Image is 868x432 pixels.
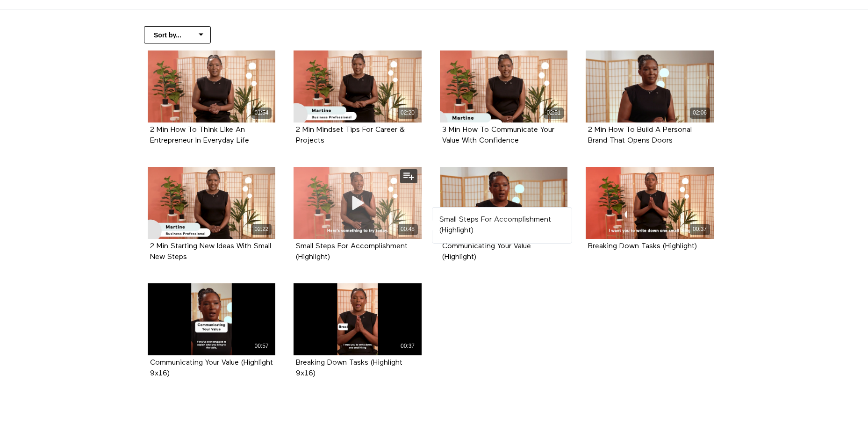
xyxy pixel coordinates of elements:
a: 2 Min Mindset Tips For Career & Projects [296,126,405,144]
div: 00:48 [398,224,418,235]
a: Breaking Down Tasks (Highlight) [588,243,697,250]
strong: Small Steps For Accomplishment (Highlight) [439,216,551,234]
a: Small Steps For Accomplishment (Highlight) [296,243,408,260]
div: 02:22 [251,224,272,235]
a: 2 Min How To Build A Personal Brand That Opens Doors 02:06 [586,50,714,122]
a: Breaking Down Tasks (Highlight 9x16) 00:37 [294,283,422,355]
a: 2 Min How To Think Like An Entrepreneur In Everyday Life 01:54 [148,50,276,122]
a: Communicating Your Value (Highlight 9x16) [150,359,273,377]
strong: Small Steps For Accomplishment (Highlight) [296,243,408,261]
div: 01:54 [251,108,272,118]
a: Communicating Your Value (Highlight) [442,243,531,260]
a: Small Steps For Accomplishment (Highlight) 00:48 [294,167,422,239]
button: Add to my list [400,169,417,183]
a: 2 Min How To Think Like An Entrepreneur In Everyday Life [150,126,249,144]
a: Communicating Your Value (Highlight 9x16) 00:57 [148,283,276,355]
a: Breaking Down Tasks (Highlight) 00:37 [586,167,714,239]
a: Breaking Down Tasks (Highlight 9x16) [296,359,402,377]
strong: 2 Min Starting New Ideas With Small New Steps [150,243,271,261]
div: 00:57 [251,341,272,352]
strong: Communicating Your Value (Highlight 9x16) [150,359,273,377]
div: 00:37 [398,341,418,352]
a: 2 Min How To Build A Personal Brand That Opens Doors [588,126,692,144]
a: 3 Min How To Communicate Your Value With Confidence [442,126,554,144]
strong: Breaking Down Tasks (Highlight 9x16) [296,359,402,377]
div: 00:37 [690,224,710,235]
a: 2 Min Starting New Ideas With Small New Steps [150,243,271,260]
div: 02:20 [398,108,418,118]
div: 02:06 [690,108,710,118]
a: Communicating Your Value (Highlight) 00:57 [440,167,568,239]
a: 2 Min Mindset Tips For Career & Projects 02:20 [294,50,422,122]
a: 2 Min Starting New Ideas With Small New Steps 02:22 [148,167,276,239]
div: 02:51 [544,108,564,118]
a: 3 Min How To Communicate Your Value With Confidence 02:51 [440,50,568,122]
